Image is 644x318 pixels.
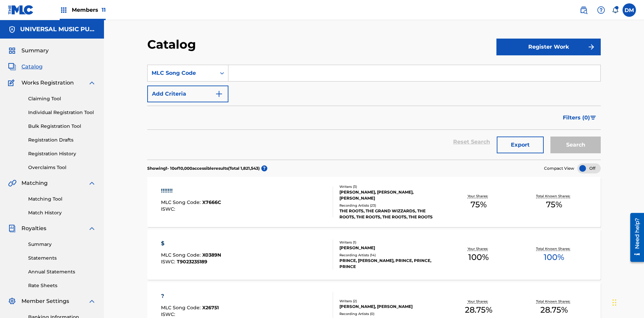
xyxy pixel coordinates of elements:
span: Matching [21,179,48,187]
div: User Menu [623,3,636,17]
div: $ [161,240,221,248]
span: 100 % [544,251,564,263]
span: Compact View [544,165,574,171]
span: X0389N [202,252,221,258]
div: Writers ( 2 ) [339,299,441,304]
span: ISWC : [161,206,177,212]
div: Recording Artists ( 23 ) [339,203,441,208]
iframe: Resource Center [625,210,644,265]
div: Recording Artists ( 14 ) [339,253,441,258]
a: Matching Tool [28,196,96,203]
a: Rate Sheets [28,282,96,289]
span: 75 % [546,199,562,211]
p: Your Shares: [468,194,490,199]
p: Total Known Shares: [536,246,572,251]
span: Works Registration [21,79,74,87]
p: Your Shares: [468,299,490,304]
span: 28.75 % [540,304,568,316]
img: expand [88,224,96,232]
p: Showing 1 - 10 of 10,000 accessible results (Total 1,821,543 ) [147,165,260,171]
span: 75 % [471,199,487,211]
a: Public Search [577,3,590,17]
span: 28.75 % [465,304,492,316]
a: SummarySummary [8,47,49,55]
span: X26751 [202,305,219,311]
p: Your Shares: [468,246,490,251]
h2: Catalog [147,37,199,52]
div: ? [161,292,219,300]
div: THE ROOTS, THE GRAND WIZZARDS, THE ROOTS, THE ROOTS, THE ROOTS, THE ROOTS [339,208,441,220]
button: Filters (0) [559,109,601,126]
div: [PERSON_NAME], [PERSON_NAME], [PERSON_NAME] [339,189,441,201]
a: Match History [28,209,96,216]
img: filter [590,116,596,120]
div: [PERSON_NAME], [PERSON_NAME] [339,304,441,310]
div: Drag [612,293,616,313]
div: !!!!!!! [161,187,221,195]
a: CatalogCatalog [8,63,43,71]
span: Member Settings [21,297,69,305]
a: Overclaims Tool [28,164,96,171]
a: Registration History [28,150,96,157]
a: Claiming Tool [28,95,96,102]
span: 100 % [468,251,489,263]
span: Catalog [21,63,43,71]
p: Total Known Shares: [536,299,572,304]
img: Royalties [8,224,16,232]
img: Top Rightsholders [60,6,68,14]
span: T9023235189 [177,259,207,265]
img: 9d2ae6d4665cec9f34b9.svg [215,90,223,98]
img: f7272a7cc735f4ea7f67.svg [587,43,595,51]
iframe: Chat Widget [610,286,644,318]
img: Catalog [8,63,16,71]
form: Search Form [147,65,601,160]
div: MLC Song Code [152,69,212,77]
a: Bulk Registration Tool [28,123,96,130]
p: Total Known Shares: [536,194,572,199]
a: Registration Drafts [28,137,96,144]
div: Recording Artists ( 0 ) [339,311,441,316]
img: Member Settings [8,297,16,305]
div: Notifications [612,7,619,13]
button: Add Criteria [147,86,228,102]
img: expand [88,79,96,87]
span: MLC Song Code : [161,199,202,205]
span: Filters ( 0 ) [563,114,590,122]
span: Members [72,6,106,14]
span: 11 [102,7,106,13]
img: Accounts [8,25,16,34]
img: MLC Logo [8,5,34,15]
img: Summary [8,47,16,55]
img: search [580,6,588,14]
span: ? [261,165,267,171]
span: Royalties [21,224,46,232]
img: expand [88,179,96,187]
h5: UNIVERSAL MUSIC PUB GROUP [20,25,96,33]
img: Works Registration [8,79,17,87]
button: Register Work [496,39,601,55]
div: PRINCE, [PERSON_NAME], PRINCE, PRINCE, PRINCE [339,258,441,270]
a: $MLC Song Code:X0389NISWC:T9023235189Writers (1)[PERSON_NAME]Recording Artists (14)PRINCE, [PERSO... [147,229,601,280]
span: ISWC : [161,259,177,265]
img: help [597,6,605,14]
span: Summary [21,47,49,55]
span: ISWC : [161,311,177,317]
div: Writers ( 1 ) [339,240,441,245]
img: expand [88,297,96,305]
a: Summary [28,241,96,248]
a: Statements [28,255,96,262]
div: Writers ( 3 ) [339,184,441,189]
a: !!!!!!!MLC Song Code:X7666CISWC:Writers (3)[PERSON_NAME], [PERSON_NAME], [PERSON_NAME]Recording A... [147,177,601,227]
div: Help [594,3,608,17]
div: [PERSON_NAME] [339,245,441,251]
span: X7666C [202,199,221,205]
img: Matching [8,179,16,187]
a: Annual Statements [28,268,96,275]
span: MLC Song Code : [161,252,202,258]
button: Export [497,137,544,153]
span: MLC Song Code : [161,305,202,311]
a: Individual Registration Tool [28,109,96,116]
